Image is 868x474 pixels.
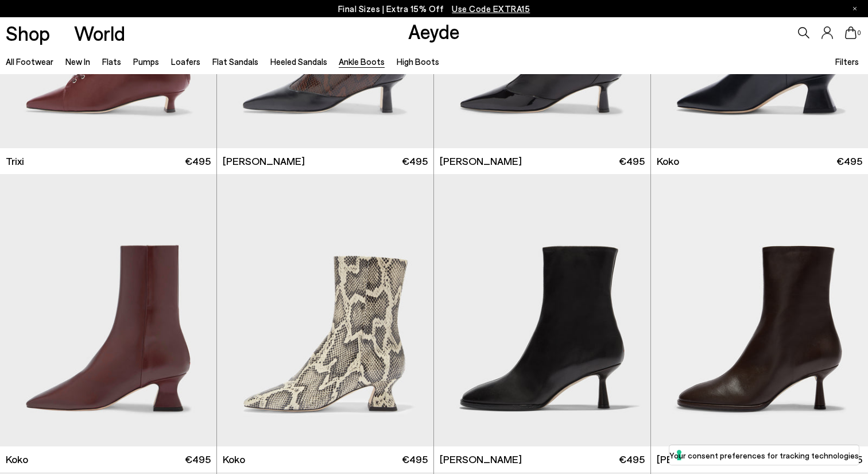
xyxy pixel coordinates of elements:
a: [PERSON_NAME] €495 [651,446,868,472]
a: All Footwear [6,56,53,67]
a: New In [65,56,90,67]
span: Navigate to /collections/ss25-final-sizes [452,3,530,14]
span: [PERSON_NAME] [440,452,522,467]
a: [PERSON_NAME] €495 [434,148,650,174]
span: Koko [657,154,679,168]
a: Flat Sandals [212,56,258,67]
span: €495 [619,452,645,467]
a: Loafers [171,56,200,67]
a: [PERSON_NAME] €495 [434,446,650,472]
a: World [74,23,125,43]
span: [PERSON_NAME] [223,154,305,168]
span: [PERSON_NAME] [657,452,739,467]
a: Aeyde [408,19,460,43]
a: Shop [6,23,50,43]
a: Koko €495 [217,446,433,472]
img: Dorothy Soft Sock Boots [651,174,868,446]
span: €495 [402,154,428,168]
span: €495 [185,154,211,168]
a: Ankle Boots [339,56,385,67]
img: Dorothy Soft Sock Boots [434,174,650,446]
a: Pumps [133,56,159,67]
span: €495 [402,452,428,467]
span: €495 [619,154,645,168]
button: Your consent preferences for tracking technologies [669,445,859,465]
a: High Boots [397,56,439,67]
a: 0 [845,26,857,39]
a: Koko €495 [651,148,868,174]
span: Filters [835,56,859,67]
p: Final Sizes | Extra 15% Off [338,2,530,16]
span: Koko [6,452,28,467]
img: Koko Regal Heel Boots [217,174,433,446]
a: Heeled Sandals [270,56,327,67]
a: [PERSON_NAME] €495 [217,148,433,174]
span: Koko [223,452,245,467]
span: €495 [836,154,862,168]
span: 0 [857,30,862,36]
label: Your consent preferences for tracking technologies [669,449,859,461]
span: [PERSON_NAME] [440,154,522,168]
span: €495 [185,452,211,467]
a: Flats [102,56,121,67]
span: Trixi [6,154,24,168]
